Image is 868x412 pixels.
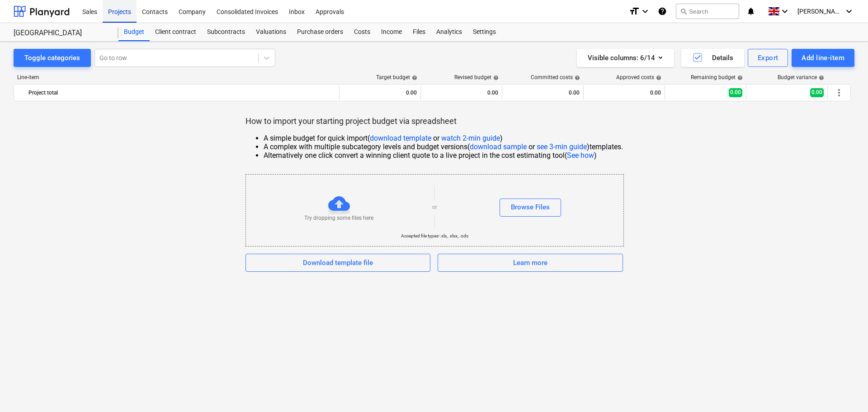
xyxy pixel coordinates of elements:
[292,23,349,41] a: Purchase orders
[588,52,663,64] div: Visible columns : 6/14
[376,23,407,41] a: Income
[587,85,661,100] div: 0.00
[245,116,623,127] p: How to import your starting project budget via spreadsheet
[736,75,743,81] span: help
[349,23,376,41] a: Costs
[467,23,501,41] a: Settings
[823,369,868,412] iframe: Chat Widget
[343,85,417,100] div: 0.00
[758,52,778,64] div: Export
[691,74,743,81] div: Remaining budget
[792,49,854,67] button: Add line-item
[441,134,500,142] a: watch 2-min guide
[14,74,340,81] div: Line-item
[779,6,790,17] i: keyboard_arrow_down
[454,74,499,81] div: Revised budget
[438,254,623,272] button: Learn more
[658,6,667,17] i: Knowledge base
[802,52,844,64] div: Add line-item
[28,85,335,100] div: Project total
[24,52,80,64] div: Toggle categories
[303,257,373,269] div: Download template file
[810,88,824,97] span: 0.00
[304,214,373,222] p: Try dropping some files here
[401,233,468,239] p: Accepted file types - .xls, .xlsx, .ods
[264,134,623,142] li: A simple budget for quick import ( or )
[680,8,687,15] span: search
[376,74,417,81] div: Target budget
[797,8,843,15] span: [PERSON_NAME]
[470,142,527,151] a: download sample
[567,151,594,160] a: See how
[491,75,499,81] span: help
[264,142,623,151] li: A complex with multiple subcategory levels and budget versions ( or ) templates.
[511,201,550,213] div: Browse Files
[748,49,788,67] button: Export
[250,23,292,41] a: Valuations
[202,23,250,41] a: Subcontracts
[729,88,742,97] span: 0.00
[425,85,498,100] div: 0.00
[616,74,661,81] div: Approved costs
[431,23,467,41] a: Analytics
[432,204,437,211] p: or
[629,6,640,17] i: format_size
[245,254,431,272] button: Download template file
[506,85,580,100] div: 0.00
[654,75,661,81] span: help
[537,142,587,151] a: see 3-min guide
[513,257,547,269] div: Learn more
[676,4,739,19] button: Search
[746,6,755,17] i: notifications
[778,74,824,81] div: Budget variance
[500,199,561,217] button: Browse Files
[407,23,431,41] a: Files
[640,6,651,17] i: keyboard_arrow_down
[531,74,580,81] div: Committed costs
[410,75,417,81] span: help
[577,49,674,67] button: Visible columns:6/14
[245,174,624,246] div: Try dropping some files hereorBrowse FilesAccepted file types-.xls, .xlsx, .ods
[370,134,431,142] a: download template
[264,151,623,160] li: Alternatively one click convert a winning client quote to a live project in the cost estimating t...
[150,23,202,41] a: Client contract
[14,49,91,67] button: Toggle categories
[14,28,108,38] div: [GEOGRAPHIC_DATA]
[844,6,854,17] i: keyboard_arrow_down
[681,49,744,67] button: Details
[834,87,844,98] span: More actions
[118,23,150,41] a: Budget
[692,52,733,64] div: Details
[817,75,824,81] span: help
[573,75,580,81] span: help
